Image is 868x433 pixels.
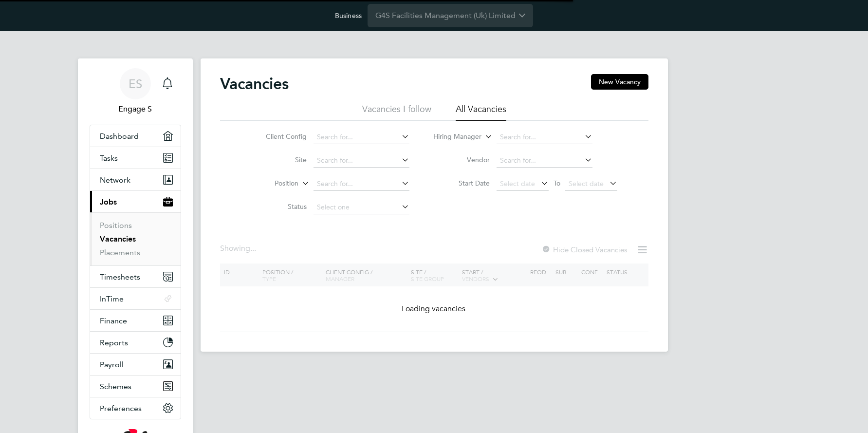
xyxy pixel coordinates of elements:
button: InTime [90,288,181,309]
span: Select date [569,179,604,188]
button: New Vacancy [591,74,648,90]
button: Schemes [90,376,181,397]
label: Start Date [434,179,490,188]
button: Network [90,169,181,190]
label: Hide Closed Vacancies [541,245,627,254]
span: Schemes [100,382,131,391]
span: Tasks [100,153,118,163]
a: Vacancies [100,234,136,244]
span: To [551,177,563,189]
span: Timesheets [100,272,140,282]
span: Payroll [100,360,124,369]
input: Search for... [314,177,409,191]
label: Business [335,11,362,20]
a: ESEngage S [90,68,181,115]
button: Jobs [90,191,181,212]
span: Preferences [100,404,142,413]
a: Placements [100,248,140,257]
span: ... [250,244,256,253]
a: Dashboard [90,125,181,147]
input: Search for... [497,154,592,168]
button: Reports [90,332,181,353]
span: Reports [100,338,128,347]
label: Position [242,179,298,188]
input: Search for... [314,154,409,168]
button: Payroll [90,354,181,375]
span: Finance [100,316,127,325]
a: Positions [100,221,132,230]
span: Network [100,175,130,185]
span: Engage S [90,103,181,115]
span: InTime [100,294,124,303]
li: Vacancies I follow [362,103,431,121]
label: Site [251,155,307,164]
label: Client Config [251,132,307,141]
label: Vendor [434,155,490,164]
h2: Vacancies [220,74,289,94]
button: Preferences [90,397,181,419]
span: ES [129,77,142,90]
button: Finance [90,310,181,331]
li: All Vacancies [456,103,506,121]
span: Dashboard [100,132,139,141]
button: Timesheets [90,266,181,287]
input: Select one [314,201,409,214]
span: Select date [500,179,535,188]
input: Search for... [497,131,592,144]
div: Showing [220,244,258,254]
label: Status [251,202,307,211]
a: Tasks [90,147,181,169]
span: Jobs [100,197,117,207]
label: Hiring Manager [425,132,481,142]
div: Jobs [90,212,181,265]
input: Search for... [314,131,409,144]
